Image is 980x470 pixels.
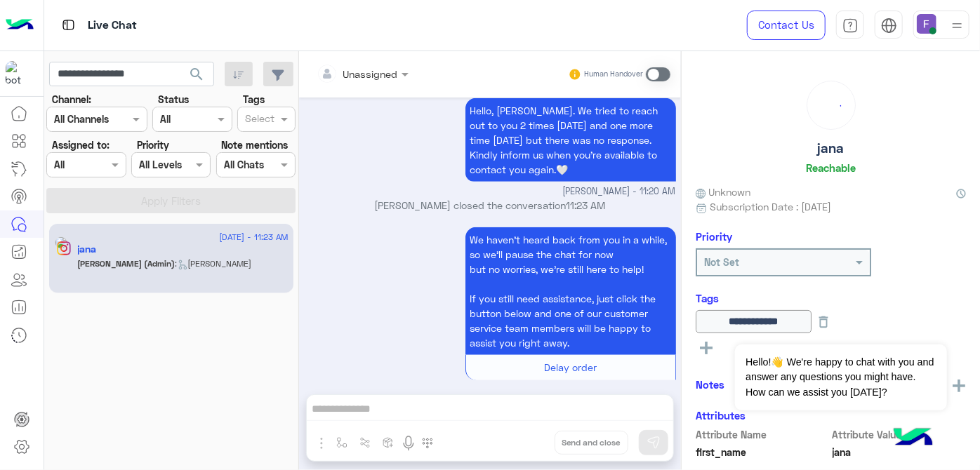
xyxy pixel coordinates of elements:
p: 25/8/2025, 11:20 AM [465,98,676,182]
img: picture [55,236,67,249]
button: search [180,62,214,92]
small: Human Handover [584,69,643,80]
div: loading... [811,85,852,126]
label: Tags [243,92,265,107]
p: 25/8/2025, 11:23 AM [465,227,676,355]
img: hulul-logo.png [889,414,938,463]
h6: Notes [696,378,724,391]
span: Subscription Date : [DATE] [710,199,831,214]
span: : [PERSON_NAME] [176,258,252,269]
p: [PERSON_NAME] closed the conversation [305,198,676,213]
div: Select [243,111,274,129]
p: Live Chat [88,16,137,35]
span: [PERSON_NAME] (Admin) [78,258,176,269]
img: profile [948,17,966,34]
span: Unknown [696,184,750,199]
span: [DATE] - 11:23 AM [219,231,288,243]
span: [PERSON_NAME] - 11:20 AM [563,185,676,199]
span: search [188,66,205,83]
label: Note mentions [221,137,288,152]
img: Instagram [57,241,71,255]
img: 317874714732967 [6,61,31,86]
span: Attribute Name [696,427,830,442]
img: tab [60,16,77,34]
h6: Priority [696,230,732,243]
a: tab [836,11,864,40]
h5: jana [818,140,845,156]
h6: Tags [696,292,966,304]
img: tab [881,18,897,34]
label: Priority [137,137,169,152]
span: Attribute Value [833,427,967,442]
label: Channel: [52,92,91,107]
span: 11:23 AM [567,199,606,211]
h5: jana [78,243,97,255]
h6: Reachable [806,161,856,174]
span: first_name [696,445,830,459]
span: jana [833,445,967,459]
a: Contact Us [747,11,826,40]
button: Apply Filters [46,188,296,213]
img: userImage [917,14,936,34]
label: Assigned to: [52,137,110,152]
button: Send and close [555,431,628,455]
span: Hello!👋 We're happy to chat with you and answer any questions you might have. How can we assist y... [735,344,946,410]
h6: Attributes [696,409,746,422]
span: Delay order [544,361,597,373]
label: Status [158,92,189,107]
img: add [953,380,965,392]
img: Logo [6,11,34,40]
img: tab [842,18,859,34]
